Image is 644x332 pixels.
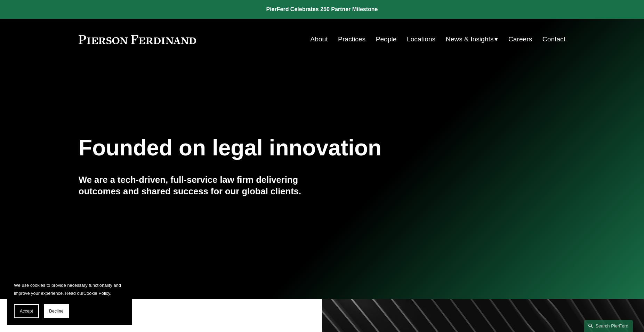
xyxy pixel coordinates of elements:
[407,33,435,46] a: Locations
[14,304,39,318] button: Accept
[79,174,322,197] h4: We are a tech-driven, full-service law firm delivering outcomes and shared success for our global...
[44,304,69,318] button: Decline
[7,274,132,325] section: Cookie banner
[446,33,494,46] span: News & Insights
[83,291,110,296] a: Cookie Policy
[310,33,328,46] a: About
[14,281,125,297] p: We use cookies to provide necessary functionality and improve your experience. Read our .
[584,320,633,332] a: Search this site
[446,33,498,46] a: folder dropdown
[542,33,565,46] a: Contact
[376,33,397,46] a: People
[79,135,484,161] h1: Founded on legal innovation
[508,33,532,46] a: Careers
[20,309,33,314] span: Accept
[338,33,365,46] a: Practices
[49,309,64,314] span: Decline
